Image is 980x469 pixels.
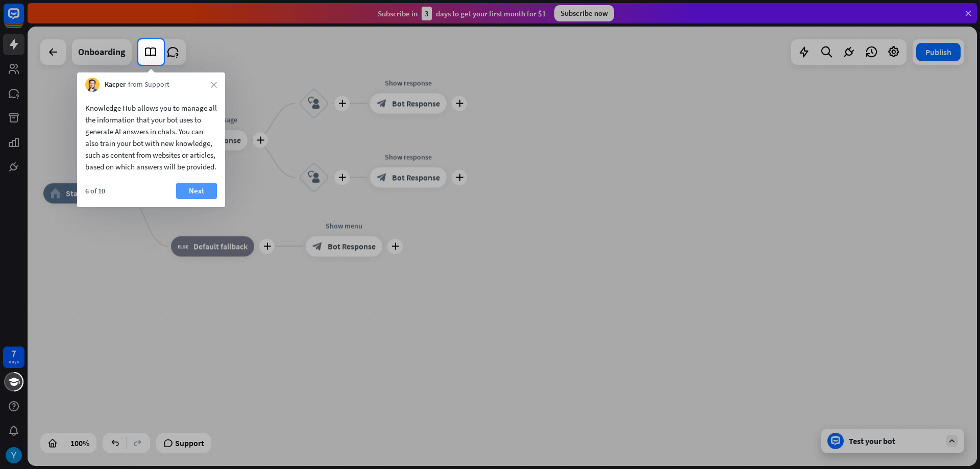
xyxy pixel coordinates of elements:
[85,102,217,172] div: Knowledge Hub allows you to manage all the information that your bot uses to generate AI answers ...
[105,80,126,90] span: Kacper
[176,183,217,199] button: Next
[8,4,39,35] button: Open LiveChat chat widget
[211,82,217,88] i: close
[85,186,105,195] div: 6 of 10
[128,80,169,90] span: from Support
